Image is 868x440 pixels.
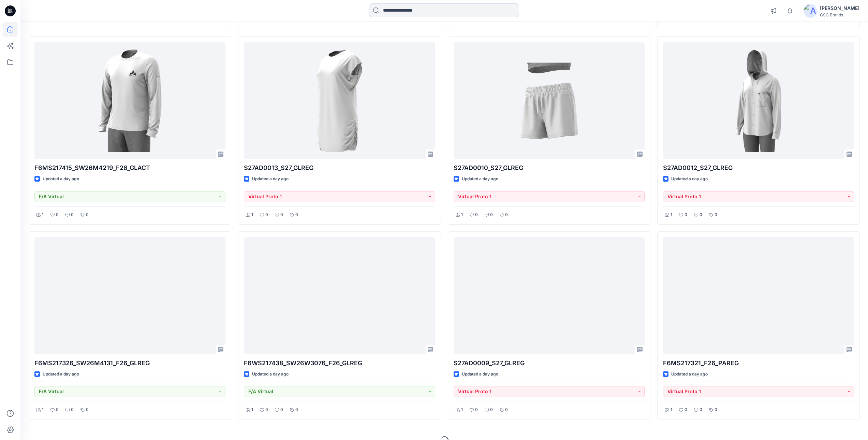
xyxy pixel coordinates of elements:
p: 1 [42,406,44,413]
p: 0 [490,211,493,218]
p: 1 [251,406,253,413]
p: Updated a day ago [252,175,289,183]
p: 0 [505,406,508,413]
p: S27AD0009_S27_GLREG [454,358,645,368]
a: S27AD0013_S27_GLREG [244,42,435,159]
p: 0 [265,211,268,218]
p: 0 [71,211,74,218]
p: 0 [715,211,717,218]
p: 1 [42,211,44,218]
p: Updated a day ago [671,371,708,378]
p: Updated a day ago [43,371,79,378]
p: 0 [280,406,283,413]
a: F6MS217321_F26_PAREG [663,237,854,354]
p: 0 [715,406,717,413]
p: F6MS217321_F26_PAREG [663,358,854,368]
p: S27AD0013_S27_GLREG [244,163,435,173]
p: 0 [685,406,687,413]
p: Updated a day ago [462,371,498,378]
a: F6MS217415_SW26M4219_F26_GLACT [34,42,225,159]
p: 0 [490,406,493,413]
p: 0 [685,211,687,218]
p: 0 [475,406,478,413]
p: Updated a day ago [462,175,498,183]
p: 1 [251,211,253,218]
p: 0 [86,211,89,218]
p: Updated a day ago [43,175,79,183]
a: S27AD0009_S27_GLREG [454,237,645,354]
p: 0 [56,211,59,218]
p: 1 [671,406,672,413]
p: F6WS217438_SW26W3076_F26_GLREG [244,358,435,368]
a: F6WS217438_SW26W3076_F26_GLREG [244,237,435,354]
p: F6MS217326_SW26M4131_F26_GLREG [34,358,225,368]
p: 1 [671,211,672,218]
p: 0 [700,406,702,413]
p: 0 [700,211,702,218]
p: 0 [265,406,268,413]
a: F6MS217326_SW26M4131_F26_GLREG [34,237,225,354]
p: 0 [280,211,283,218]
p: 0 [505,211,508,218]
p: 0 [475,211,478,218]
img: avatar [804,4,817,18]
p: Updated a day ago [252,371,289,378]
p: Updated a day ago [671,175,708,183]
p: S27AD0010_S27_GLREG [454,163,645,173]
p: 0 [56,406,59,413]
p: 0 [295,406,298,413]
p: 0 [295,211,298,218]
a: S27AD0012_S27_GLREG [663,42,854,159]
p: S27AD0012_S27_GLREG [663,163,854,173]
a: S27AD0010_S27_GLREG [454,42,645,159]
div: [PERSON_NAME] [820,4,859,12]
p: 0 [86,406,89,413]
p: 0 [71,406,74,413]
p: 1 [461,406,463,413]
div: CSC Brands [820,12,859,17]
p: 1 [461,211,463,218]
p: F6MS217415_SW26M4219_F26_GLACT [34,163,225,173]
